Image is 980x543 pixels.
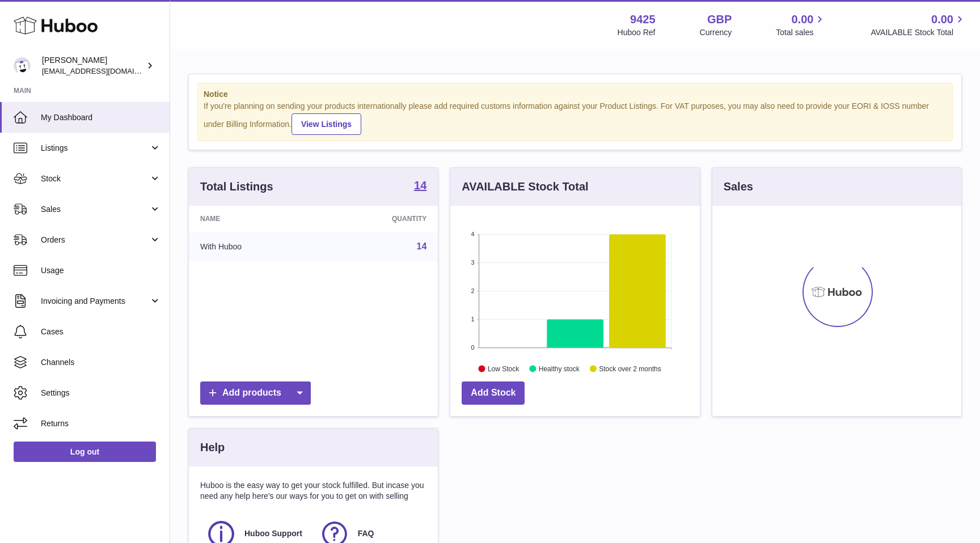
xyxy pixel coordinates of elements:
strong: Notice [204,89,947,100]
span: Sales [41,204,149,215]
span: Usage [41,265,161,276]
a: 14 [417,241,427,251]
h3: Help [200,440,225,455]
span: Returns [41,418,161,429]
span: Settings [41,388,161,398]
th: Name [189,206,320,232]
span: FAQ [358,528,374,539]
strong: GBP [707,12,732,27]
img: huboo@cbdmd.com [14,57,31,74]
div: Huboo Ref [618,27,656,38]
span: Huboo Support [244,528,302,539]
h3: Total Listings [200,179,273,194]
span: Orders [41,235,149,245]
div: Currency [700,27,732,38]
span: [EMAIL_ADDRESS][DOMAIN_NAME] [42,66,167,75]
text: 2 [471,287,475,294]
span: Cases [41,326,161,337]
span: Stock [41,173,149,184]
span: 0.00 [792,12,814,27]
text: 3 [471,259,475,266]
a: Add Stock [462,381,525,405]
text: Stock over 2 months [599,364,661,372]
a: 0.00 Total sales [776,12,826,38]
h3: AVAILABLE Stock Total [462,179,588,194]
text: Low Stock [488,364,519,372]
h3: Sales [724,179,753,194]
span: AVAILABLE Stock Total [871,27,966,38]
td: With Huboo [189,232,320,261]
text: Healthy stock [539,364,580,372]
a: 0.00 AVAILABLE Stock Total [871,12,966,38]
div: [PERSON_NAME] [42,55,144,77]
span: My Dashboard [41,112,161,123]
strong: 9425 [630,12,656,27]
text: 4 [471,231,475,237]
a: 14 [414,180,426,193]
span: Invoicing and Payments [41,296,149,307]
span: Channels [41,357,161,368]
span: Total sales [776,27,826,38]
p: Huboo is the easy way to get your stock fulfilled. But incase you need any help here's our ways f... [200,480,426,502]
span: Listings [41,143,149,154]
text: 1 [471,316,475,323]
a: Log out [14,442,156,462]
th: Quantity [320,206,438,232]
text: 0 [471,344,475,351]
a: Add products [200,381,311,405]
div: If you're planning on sending your products internationally please add required customs informati... [204,101,947,135]
strong: 14 [414,180,426,191]
span: 0.00 [931,12,953,27]
a: View Listings [292,113,361,135]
